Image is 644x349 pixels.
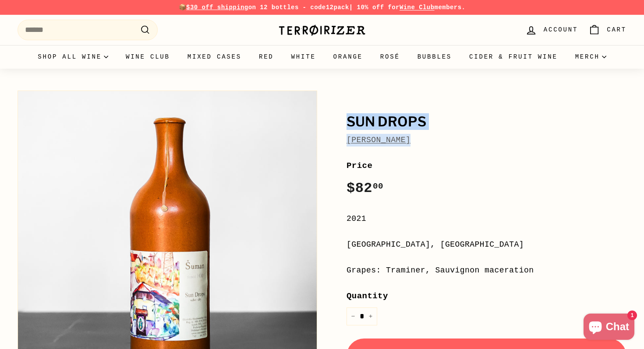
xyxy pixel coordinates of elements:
[347,307,377,325] input: quantity
[179,45,250,69] a: Mixed Cases
[364,307,377,325] button: Increase item quantity by one
[347,290,626,303] label: Quantity
[581,314,637,342] inbox-online-store-chat: Shopify online store chat
[186,4,248,11] span: $30 off shipping
[117,45,179,69] a: Wine Club
[347,307,360,325] button: Reduce item quantity by one
[347,180,383,196] span: $82
[347,115,626,129] h1: Sun Drops
[347,238,626,251] div: [GEOGRAPHIC_DATA], [GEOGRAPHIC_DATA]
[326,4,349,11] strong: 12pack
[325,45,372,69] a: Orange
[400,4,435,11] a: Wine Club
[29,45,117,69] summary: Shop all wine
[607,25,626,35] span: Cart
[409,45,460,69] a: Bubbles
[373,181,383,191] sup: 00
[544,25,578,35] span: Account
[283,45,325,69] a: White
[347,213,626,225] div: 2021
[566,45,615,69] summary: Merch
[250,45,283,69] a: Red
[18,3,626,12] p: 📦 on 12 bottles - code | 10% off for members.
[372,45,409,69] a: Rosé
[347,159,626,172] label: Price
[347,264,626,277] div: Grapes: Traminer, Sauvignon maceration
[460,45,566,69] a: Cider & Fruit Wine
[520,17,583,43] a: Account
[347,136,410,144] a: [PERSON_NAME]
[583,17,632,43] a: Cart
